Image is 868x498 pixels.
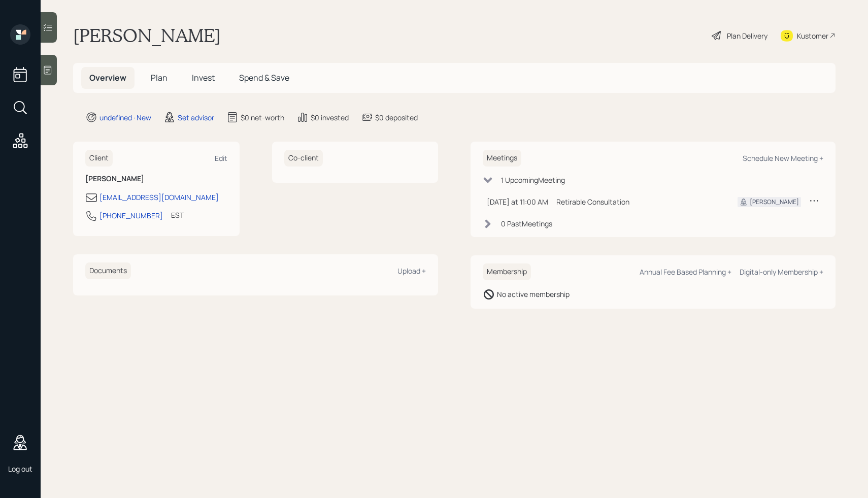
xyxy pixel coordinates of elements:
[89,72,126,83] span: Overview
[556,196,721,207] div: Retirable Consultation
[178,112,214,123] div: Set advisor
[284,150,323,167] h6: Co-client
[797,30,828,41] div: Kustomer
[239,72,289,83] span: Spend & Save
[483,150,521,167] h6: Meetings
[740,267,823,277] div: Digital-only Membership +
[487,196,548,207] div: [DATE] at 11:00 AM
[85,150,113,167] h6: Client
[99,112,151,123] div: undefined · New
[171,210,184,220] div: EST
[73,24,221,47] h1: [PERSON_NAME]
[99,192,219,203] div: [EMAIL_ADDRESS][DOMAIN_NAME]
[501,218,552,229] div: 0 Past Meeting s
[743,153,823,163] div: Schedule New Meeting +
[311,112,349,123] div: $0 invested
[397,266,426,276] div: Upload +
[241,112,284,123] div: $0 net-worth
[483,263,531,280] h6: Membership
[375,112,418,123] div: $0 deposited
[727,30,767,41] div: Plan Delivery
[640,267,731,277] div: Annual Fee Based Planning +
[750,197,799,207] div: [PERSON_NAME]
[8,464,32,474] div: Log out
[215,153,227,163] div: Edit
[151,72,168,83] span: Plan
[85,175,227,183] h6: [PERSON_NAME]
[85,262,131,279] h6: Documents
[99,210,163,221] div: [PHONE_NUMBER]
[501,175,565,185] div: 1 Upcoming Meeting
[497,289,570,300] div: No active membership
[192,72,215,83] span: Invest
